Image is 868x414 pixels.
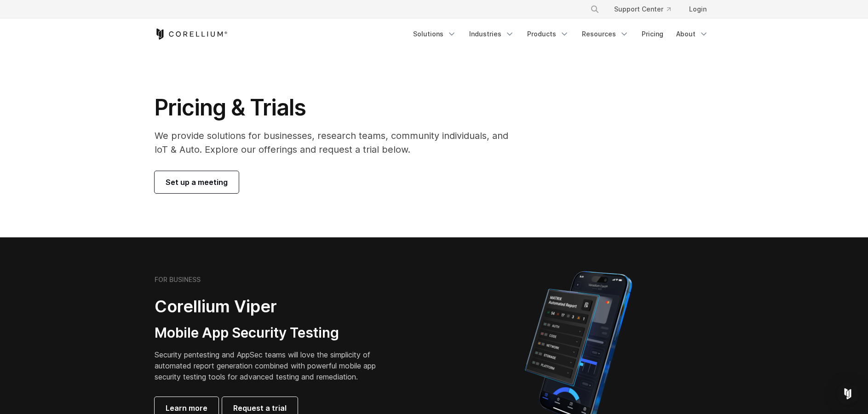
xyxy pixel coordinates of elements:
[607,1,678,17] a: Support Center
[166,177,228,188] span: Set up a meeting
[408,26,714,42] div: Navigation Menu
[464,26,520,42] a: Industries
[155,276,201,284] h6: FOR BUSINESS
[837,383,859,405] div: Open Intercom Messenger
[155,94,521,121] h1: Pricing & Trials
[233,402,287,414] span: Request a trial
[166,402,207,414] span: Learn more
[671,26,714,42] a: About
[579,1,714,17] div: Navigation Menu
[155,29,228,40] a: Corellium Home
[155,171,239,193] a: Set up a meeting
[586,1,603,17] button: Search
[155,296,390,317] h2: Corellium Viper
[155,129,521,156] p: We provide solutions for businesses, research teams, community individuals, and IoT & Auto. Explo...
[155,349,390,382] p: Security pentesting and AppSec teams will love the simplicity of automated report generation comb...
[522,26,575,42] a: Products
[155,324,390,342] h3: Mobile App Security Testing
[636,26,669,42] a: Pricing
[408,26,462,42] a: Solutions
[682,1,714,17] a: Login
[576,26,634,42] a: Resources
